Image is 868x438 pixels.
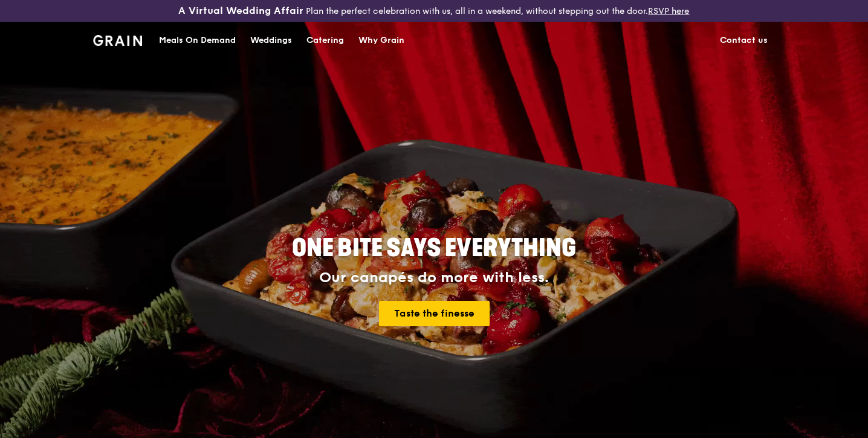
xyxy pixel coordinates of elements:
[250,22,292,59] div: Weddings
[713,22,775,59] a: Contact us
[379,301,490,326] a: Taste the finesse
[216,269,652,286] div: Our canapés do more with less.
[292,234,576,263] span: ONE BITE SAYS EVERYTHING
[178,5,303,17] h3: A Virtual Wedding Affair
[351,22,412,59] a: Why Grain
[306,22,344,59] div: Catering
[144,5,723,17] div: Plan the perfect celebration with us, all in a weekend, without stepping out the door.
[648,6,689,16] a: RSVP here
[243,22,299,59] a: Weddings
[358,22,404,59] div: Why Grain
[93,35,142,46] img: Grain
[93,21,142,57] a: GrainGrain
[299,22,351,59] a: Catering
[159,22,236,59] div: Meals On Demand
